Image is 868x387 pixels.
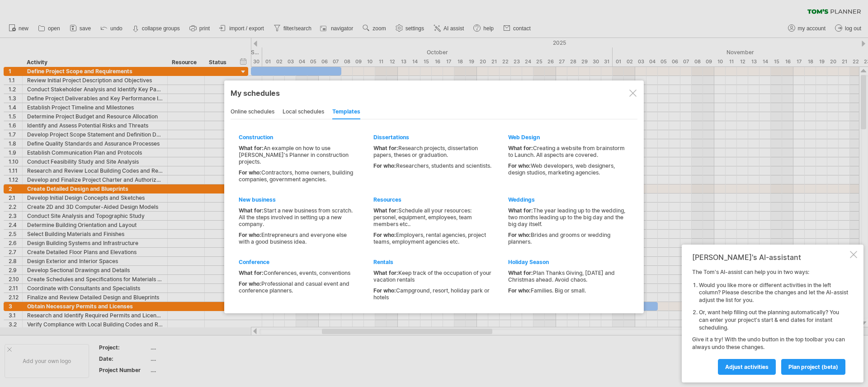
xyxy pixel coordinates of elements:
span: For who: [508,287,531,294]
span: What for: [239,207,264,214]
span: What for: [508,207,533,214]
div: Schedule all your resources: personel, equipment, employees, team members etc.. [373,207,491,227]
div: Research projects, dissertation papers, theses or graduation. [373,145,491,158]
div: Construction [239,134,357,141]
span: For who: [508,162,531,169]
div: templates [332,105,360,119]
span: For who: [373,231,396,238]
div: [PERSON_NAME]'s AI-assistant [692,253,848,262]
div: Keep track of the occupation of your vacation rentals [373,269,491,283]
div: online schedules [231,105,274,119]
div: Web Design [508,134,626,141]
div: Rentals [373,259,491,265]
span: For who: [508,231,531,238]
span: plan project (beta) [788,363,838,370]
a: Adjust activities [718,359,776,375]
div: Start a new business from scratch. All the steps involved in setting up a new company. [239,207,357,227]
div: Dissertations [373,134,491,141]
div: Employers, rental agencies, project teams, employment agencies etc. [373,231,491,245]
span: What for: [239,145,264,151]
div: Researchers, students and scientists. [373,162,491,169]
div: Entrepreneurs and everyone else with a good business idea. [239,231,357,245]
span: For who: [239,231,261,238]
span: For who: [373,162,396,169]
li: Or, want help filling out the planning automatically? You can enter your project's start & end da... [699,309,848,331]
div: Campground, resort, holiday park or hotels [373,287,491,301]
div: My schedules [231,89,637,98]
span: What for: [508,269,533,276]
span: What for: [373,207,398,214]
span: For who: [239,169,261,176]
span: What for: [373,145,398,151]
div: Families. Big or small. [508,287,626,294]
div: New business [239,196,357,203]
a: plan project (beta) [781,359,845,375]
div: Conference [239,259,357,265]
div: Weddings [508,196,626,203]
div: local schedules [283,105,324,119]
div: Web developers, web designers, design studios, marketing agencies. [508,162,626,176]
span: What for: [373,269,398,276]
span: What for: [239,269,264,276]
div: The year leading up to the wedding, two months leading up to the big day and the big day itself. [508,207,626,227]
div: Holiday Season [508,259,626,265]
div: Conferences, events, conventions [239,269,357,276]
div: An example on how to use [PERSON_NAME]'s Planner in construction projects. [239,145,357,165]
div: Plan Thanks Giving, [DATE] and Christmas ahead. Avoid chaos. [508,269,626,283]
span: What for: [508,145,533,151]
li: Would you like more or different activities in the left column? Please describe the changes and l... [699,282,848,304]
span: For who: [373,287,396,294]
div: The Tom's AI-assist can help you in two ways: Give it a try! With the undo button in the top tool... [692,269,848,374]
div: Creating a website from brainstorm to Launch. All aspects are covered. [508,145,626,158]
div: Brides and grooms or wedding planners. [508,231,626,245]
div: Professional and casual event and conference planners. [239,280,357,294]
div: Resources [373,196,491,203]
span: For who: [239,280,261,287]
div: Contractors, home owners, building companies, government agencies. [239,169,357,183]
span: Adjust activities [725,363,769,370]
